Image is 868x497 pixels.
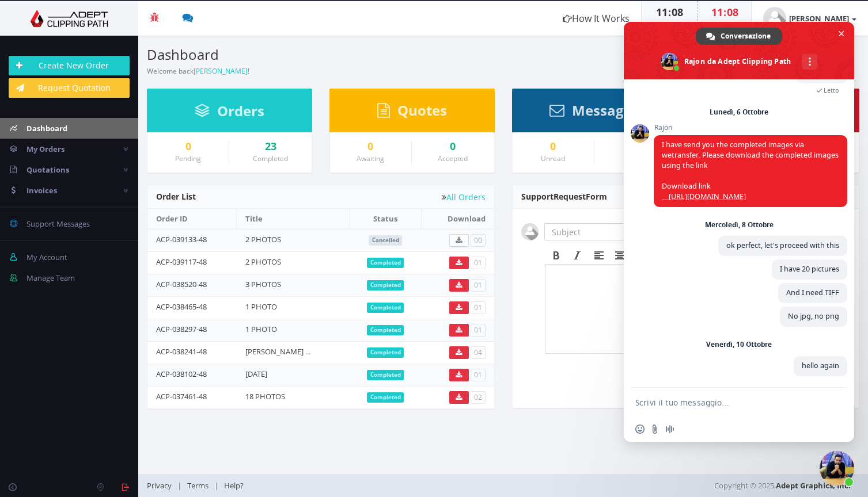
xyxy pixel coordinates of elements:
span: Support Messages [26,219,90,229]
span: Copyright © 2025, [714,480,851,491]
a: 2 PHOTOS [245,234,281,244]
div: Altri canali [802,54,817,70]
span: Quotes [397,101,447,120]
div: | | [147,474,622,497]
span: : [723,5,727,19]
div: Align center [609,248,630,263]
th: Status [350,209,421,229]
a: ACP-038297-48 [156,324,207,334]
div: 0 [156,141,220,152]
a: 0 [420,141,485,152]
span: Manage Team [26,273,75,283]
a: ACP-039117-48 [156,257,207,267]
a: [PERSON_NAME] ultimo retouch [245,346,357,357]
span: Completed [367,392,404,403]
a: ACP-038241-48 [156,346,207,357]
span: Chiudere la chat [835,28,847,40]
span: My Orders [26,144,65,154]
iframe: Rich Text Area. Press ALT-F9 for menu. Press ALT-F10 for toolbar. Press ALT-0 for help [545,265,850,353]
small: Accepted [438,154,468,163]
span: Invoices [26,185,57,196]
div: Align left [589,248,609,263]
a: Quotes [377,108,447,118]
span: Dashboard [26,123,67,133]
div: Venerdì, 10 Ottobre [706,341,772,348]
span: Inserisci una emoji [635,425,645,434]
textarea: Scrivi il tuo messaggio... [635,397,817,408]
a: ACP-037461-48 [156,391,207,402]
small: Unread [541,154,565,163]
h3: Dashboard [147,47,495,62]
a: 1 PHOTO [245,301,277,312]
img: user_default.jpg [763,7,786,30]
a: ACP-038102-48 [156,369,207,379]
span: Completed [367,280,404,290]
th: Title [237,209,350,229]
small: Welcome back ! [147,66,249,76]
a: ACP-038520-48 [156,279,207,289]
small: Awaiting [357,154,384,163]
div: Conversazione [696,28,782,45]
span: Request [554,191,586,202]
a: __[URL][DOMAIN_NAME] [662,192,746,201]
a: ACP-039133-48 [156,234,207,244]
span: Completed [367,370,404,380]
img: user_default.jpg [521,223,539,240]
span: 08 [672,5,683,19]
a: Messages [549,108,639,118]
small: Your Time [653,20,686,29]
a: 1 PHOTO [245,324,277,334]
span: 08 [727,5,738,19]
small: Our Time [710,20,740,29]
a: Orders [195,108,264,118]
a: How It Works [551,1,641,36]
span: Completed [367,347,404,358]
a: 2 PHOTOS [245,257,281,267]
small: Completed [253,154,288,163]
span: Rajon [654,124,847,132]
span: I have 20 pictures [780,264,839,274]
div: Bold [546,248,567,263]
span: And I need TIFF [786,288,839,297]
span: Orders [217,101,264,120]
span: No jpg, no png [788,311,839,321]
a: [PERSON_NAME] [194,66,248,76]
span: Conversazione [721,28,771,45]
a: [DATE] [245,369,267,379]
span: ok perfect, let's proceed with this [726,240,839,250]
div: Mercoledì, 8 Ottobre [705,221,774,228]
span: Completed [367,325,404,335]
span: Completed [367,258,404,268]
a: 3 PHOTOS [245,279,281,289]
a: Terms [181,480,214,491]
th: Download [421,209,494,229]
a: Request Quotation [9,78,130,98]
a: 18 PHOTOS [245,391,285,402]
span: Registra un messaggio audio [665,425,674,434]
span: My Account [26,252,67,262]
img: Adept Graphics [9,10,130,27]
div: Lunedì, 6 Ottobre [710,109,768,116]
div: Italic [567,248,587,263]
span: 11 [711,5,723,19]
a: 0 [521,141,585,152]
a: Privacy [147,480,177,491]
span: Letto [824,86,839,94]
span: 11 [656,5,668,19]
a: 0 [339,141,403,152]
a: Help? [218,480,249,491]
span: hello again [802,361,839,370]
span: Cancelled [369,235,403,246]
div: Chiudere la chat [820,451,854,485]
div: 0 [603,141,668,152]
a: ACP-038465-48 [156,301,207,312]
span: Messages [572,101,639,120]
small: Pending [175,154,201,163]
span: : [668,5,672,19]
a: 23 [238,141,302,152]
a: All Orders [442,193,486,201]
span: Invia un file [650,425,659,434]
